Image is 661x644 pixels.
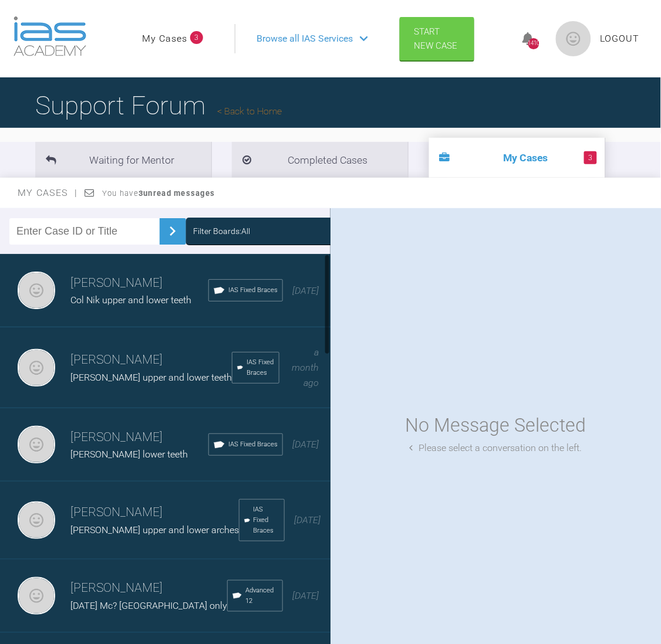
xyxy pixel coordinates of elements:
span: Start New Case [414,26,458,51]
img: profile.png [556,21,591,56]
img: Neil Fearns [18,349,55,387]
span: Browse all IAS Services [257,31,353,46]
li: Completed Cases [232,142,408,178]
span: [PERSON_NAME] upper and lower arches [70,524,239,535]
span: [DATE] [292,439,319,450]
li: My Cases [429,138,605,178]
strong: 3 unread messages [139,189,215,198]
span: [PERSON_NAME] upper and lower teeth [70,372,232,383]
img: Neil Fearns [18,272,55,309]
div: No Message Selected [406,411,586,441]
span: IAS Fixed Braces [228,439,278,450]
a: Logout [601,31,640,46]
div: Please select a conversation on the left. [410,441,582,456]
span: [DATE] [292,285,319,296]
span: a month ago [292,347,319,388]
img: Neil Fearns [18,426,55,463]
span: My Cases [18,187,78,198]
li: Waiting for Mentor [35,142,211,178]
h3: [PERSON_NAME] [70,428,208,448]
a: Start New Case [400,17,474,60]
img: Neil Fearns [18,577,55,615]
img: logo-light.3e3ef733.png [14,16,86,56]
span: Col Nik upper and lower teeth [70,294,191,306]
a: My Cases [142,31,187,46]
span: Advanced 12 [245,585,278,606]
div: Filter Boards: All [193,225,250,238]
a: Back to Home [217,106,282,117]
h3: [PERSON_NAME] [70,503,239,523]
h3: [PERSON_NAME] [70,350,232,370]
h3: [PERSON_NAME] [70,273,208,293]
span: [PERSON_NAME] lower teeth [70,449,188,460]
span: [DATE] [292,590,319,601]
h1: Support Forum [35,85,282,126]
span: [DATE] [294,514,321,526]
span: IAS Fixed Braces [254,504,279,536]
div: 1410 [528,38,539,49]
span: You have [102,189,215,198]
input: Enter Case ID or Title [9,218,160,245]
span: 3 [190,31,203,44]
img: chevronRight.28bd32b0.svg [163,222,182,240]
span: [DATE] Mc? [GEOGRAPHIC_DATA] only [70,600,227,611]
span: 3 [584,151,597,164]
span: IAS Fixed Braces [228,285,278,296]
img: Neil Fearns [18,501,55,539]
span: IAS Fixed Braces [247,357,274,378]
h3: [PERSON_NAME] [70,578,227,598]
